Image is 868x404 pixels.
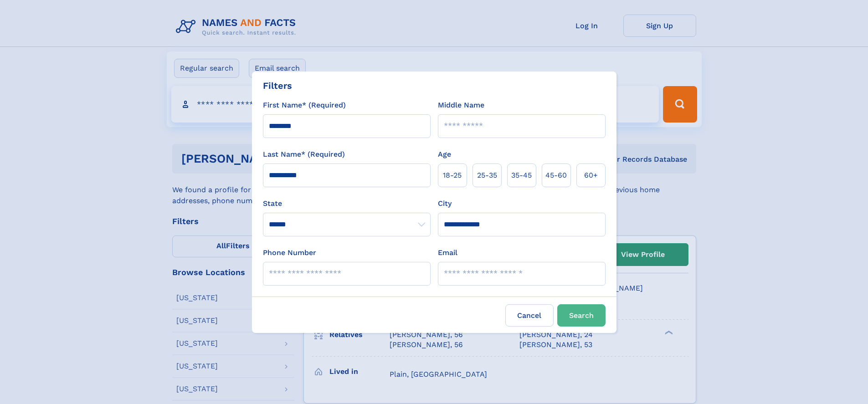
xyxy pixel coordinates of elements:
[443,170,462,181] span: 18‑25
[263,247,316,258] label: Phone Number
[263,149,345,160] label: Last Name* (Required)
[477,170,497,181] span: 25‑35
[584,170,598,181] span: 60+
[438,198,452,209] label: City
[505,304,554,327] label: Cancel
[438,149,451,160] label: Age
[438,100,484,111] label: Middle Name
[511,170,532,181] span: 35‑45
[438,247,457,258] label: Email
[557,304,606,327] button: Search
[263,198,431,209] label: State
[263,100,346,111] label: First Name* (Required)
[263,79,292,92] div: Filters
[545,170,567,181] span: 45‑60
